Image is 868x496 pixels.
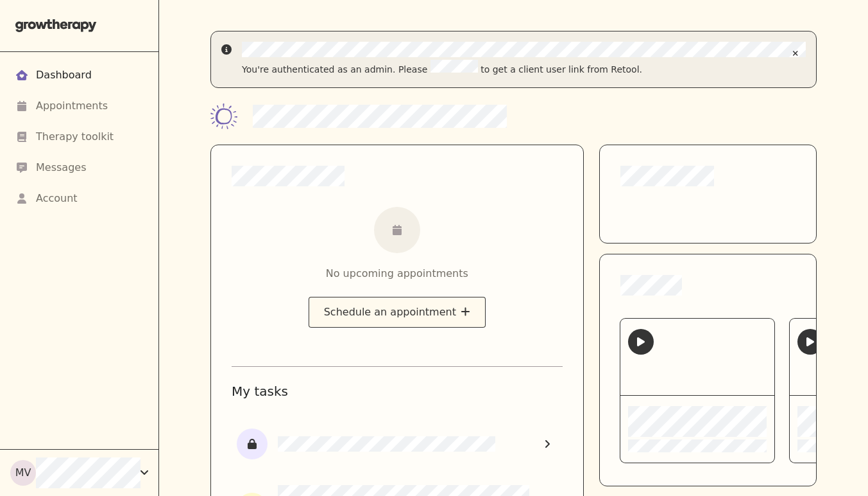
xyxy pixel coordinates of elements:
a: Appointments [15,91,143,121]
button: Schedule an appointment [309,297,486,328]
a: Therapy toolkit [15,121,143,152]
div: Welcome to your client portal [620,319,774,396]
img: Grow Therapy [15,19,97,32]
div: You're authenticated as an admin. Please to get a client user link from Retool. [242,60,806,77]
a: Messages [15,152,143,183]
div: Messages [36,160,86,175]
div: Dashboard [36,67,92,83]
div: No upcoming appointments [326,266,468,281]
h1: My tasks [232,382,563,400]
a: Dashboard [15,60,143,91]
div: Appointments [36,98,108,114]
a: Account [15,183,143,214]
div: Account [36,191,78,206]
div: Therapy toolkit [36,129,114,145]
div: MV [10,460,36,486]
button: Close alert [785,42,806,65]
